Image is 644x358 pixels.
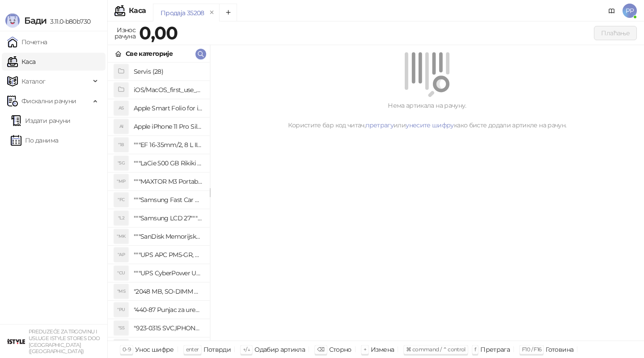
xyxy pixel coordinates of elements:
[134,119,203,134] h4: Apple iPhone 11 Pro Silicone Case - Black
[134,138,203,152] h4: """EF 16-35mm/2, 8 L III USM"""
[475,346,476,353] span: f
[108,63,210,341] div: grid
[114,119,128,134] div: AI
[134,303,203,317] h4: "440-87 Punjac za uredjaje sa micro USB portom 4/1, Stand."
[161,8,204,18] div: Продаја 35208
[114,138,128,152] div: "18
[329,344,352,355] div: Сторно
[480,344,510,355] div: Претрага
[114,156,128,170] div: "5G
[123,346,131,353] span: 0-9
[134,321,203,335] h4: "923-0315 SVC,IPHONE 5/5S BATTERY REMOVAL TRAY Držač za iPhone sa kojim se otvara display
[113,24,137,42] div: Износ рачуна
[129,7,146,14] div: Каса
[114,303,128,317] div: "PU
[114,101,128,115] div: AS
[623,4,637,18] span: PP
[114,211,128,225] div: "L2
[254,344,305,355] div: Одабир артикла
[114,284,128,299] div: "MS
[206,9,218,17] button: remove
[371,344,394,355] div: Измена
[134,174,203,189] h4: """MAXTOR M3 Portable 2TB 2.5"""" crni eksterni hard disk HX-M201TCB/GM"""
[135,344,174,355] div: Унос шифре
[139,22,178,44] strong: 0,00
[134,229,203,244] h4: """SanDisk Memorijska kartica 256GB microSDXC sa SD adapterom SDSQXA1-256G-GN6MA - Extreme PLUS, ...
[522,346,541,353] span: F10 / F16
[219,4,237,21] button: Add tab
[29,329,100,354] small: PREDUZEĆE ZA TRGOVINU I USLUGE ISTYLE STORES DOO [GEOGRAPHIC_DATA] ([GEOGRAPHIC_DATA])
[114,248,128,262] div: "AP
[7,53,35,71] a: Каса
[21,72,46,90] span: Каталог
[134,83,203,97] h4: iOS/MacOS_first_use_assistance (4)
[11,131,58,149] a: По данима
[134,266,203,280] h4: """UPS CyberPower UT650EG, 650VA/360W , line-int., s_uko, desktop"""
[134,211,203,225] h4: """Samsung LCD 27"""" C27F390FHUXEN"""
[406,346,466,353] span: ⌘ command / ⌃ control
[134,64,203,79] h4: Servis (28)
[546,344,573,355] div: Готовина
[134,284,203,299] h4: "2048 MB, SO-DIMM DDRII, 667 MHz, Napajanje 1,8 0,1 V, Latencija CL5"
[605,4,619,18] a: Документација
[7,333,25,350] img: 64x64-companyLogo-77b92cf4-9946-4f36-9751-bf7bb5fd2c7d.png
[364,346,366,353] span: +
[114,174,128,189] div: "MP
[114,193,128,207] div: "FC
[365,121,394,129] a: претрагу
[7,33,47,51] a: Почетна
[126,49,173,59] div: Све категорије
[134,339,203,354] h4: "923-0448 SVC,IPHONE,TOURQUE DRIVER KIT .65KGF- CM Šrafciger "
[114,266,128,280] div: "CU
[221,101,633,130] div: Нема артикала на рачуну. Користите бар код читач, или како бисте додали артикле на рачун.
[134,193,203,207] h4: """Samsung Fast Car Charge Adapter, brzi auto punja_, boja crna"""
[134,248,203,262] h4: """UPS APC PM5-GR, Essential Surge Arrest,5 utic_nica"""
[11,112,71,130] a: Издати рачуни
[186,346,199,353] span: enter
[243,346,250,353] span: ↑/↓
[5,13,20,28] img: Logo
[21,92,76,110] span: Фискални рачуни
[317,346,324,353] span: ⌫
[203,344,231,355] div: Потврди
[47,17,90,25] span: 3.11.0-b80b730
[24,15,47,26] span: Бади
[134,101,203,115] h4: Apple Smart Folio for iPad mini (A17 Pro) - Sage
[114,321,128,335] div: "S5
[114,229,128,244] div: "MK
[114,339,128,354] div: "SD
[134,156,203,170] h4: """LaCie 500 GB Rikiki USB 3.0 / Ultra Compact & Resistant aluminum / USB 3.0 / 2.5"""""""
[594,26,637,40] button: Плаћање
[406,121,454,129] a: унесите шифру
